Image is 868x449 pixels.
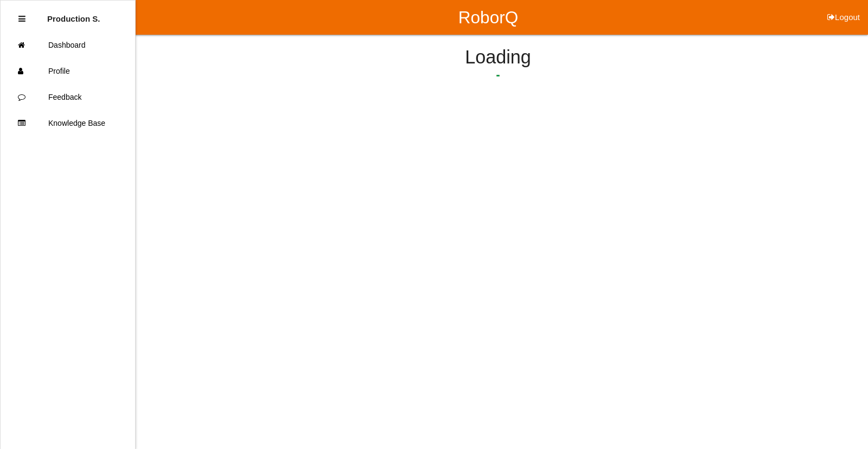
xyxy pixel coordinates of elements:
a: Dashboard [1,32,135,58]
div: Close [18,6,25,32]
h4: Loading [163,47,833,68]
a: Feedback [1,84,135,110]
p: Production Shifts [47,6,100,23]
a: Knowledge Base [1,110,135,136]
a: Profile [1,58,135,84]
